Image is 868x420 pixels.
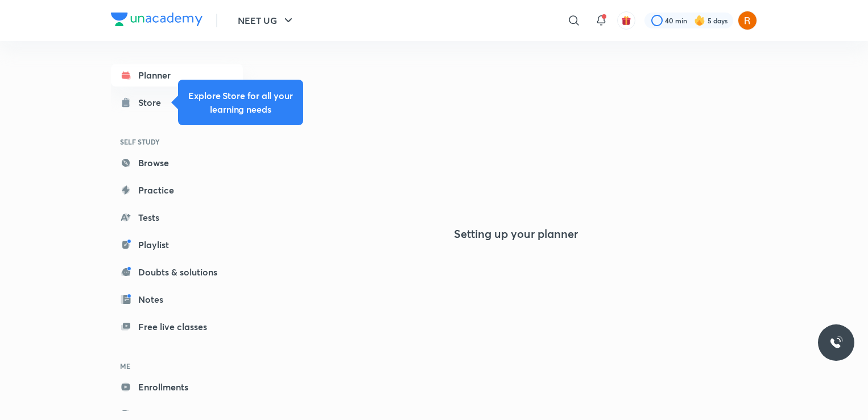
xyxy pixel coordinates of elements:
[829,336,843,349] img: ttu
[111,132,243,151] h6: SELF STUDY
[111,288,243,311] a: Notes
[111,151,243,174] a: Browse
[111,356,243,376] h6: ME
[111,91,243,114] a: Store
[111,376,243,398] a: Enrollments
[111,179,243,201] a: Practice
[111,315,243,338] a: Free live classes
[454,227,578,241] h4: Setting up your planner
[617,11,635,30] button: avatar
[621,15,631,26] img: avatar
[138,96,168,109] div: Store
[111,233,243,256] a: Playlist
[111,261,243,283] a: Doubts & solutions
[738,11,757,30] img: Aliya Fatima
[694,15,705,26] img: streak
[111,13,202,29] a: Company Logo
[187,89,294,116] h5: Explore Store for all your learning needs
[111,206,243,229] a: Tests
[111,13,202,26] img: Company Logo
[231,9,302,32] button: NEET UG
[111,64,243,87] a: Planner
